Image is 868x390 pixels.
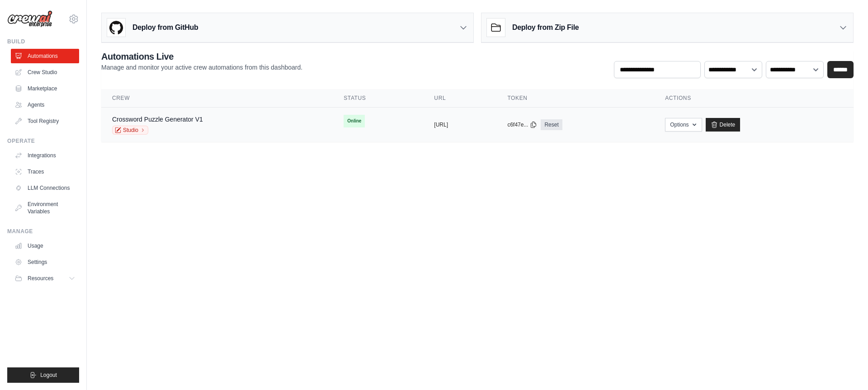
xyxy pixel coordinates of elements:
[423,89,496,108] th: URL
[654,89,854,108] th: Actions
[11,148,79,163] a: Integrations
[101,89,333,108] th: Crew
[101,63,302,72] p: Manage and monitor your active crew automations from this dashboard.
[11,197,79,219] a: Environment Variables
[11,98,79,112] a: Agents
[665,118,702,132] button: Options
[344,115,365,127] span: Online
[11,255,79,269] a: Settings
[107,19,125,37] img: GitHub Logo
[132,22,198,33] h3: Deploy from GitHub
[28,275,53,282] span: Resources
[541,119,562,130] a: Reset
[7,10,52,28] img: Logo
[706,118,741,132] a: Delete
[11,81,79,96] a: Marketplace
[11,271,79,286] button: Resources
[496,89,654,108] th: Token
[112,116,203,123] a: Crossword Puzzle Generator V1
[11,239,79,253] a: Usage
[7,137,79,145] div: Operate
[507,121,537,128] button: c6f47e...
[11,65,79,80] a: Crew Studio
[333,89,423,108] th: Status
[11,164,79,179] a: Traces
[40,371,57,379] span: Logout
[7,38,79,45] div: Build
[7,228,79,235] div: Manage
[512,22,579,33] h3: Deploy from Zip File
[7,367,79,383] button: Logout
[11,114,79,128] a: Tool Registry
[112,126,148,135] a: Studio
[11,181,79,195] a: LLM Connections
[11,49,79,63] a: Automations
[101,50,302,63] h2: Automations Live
